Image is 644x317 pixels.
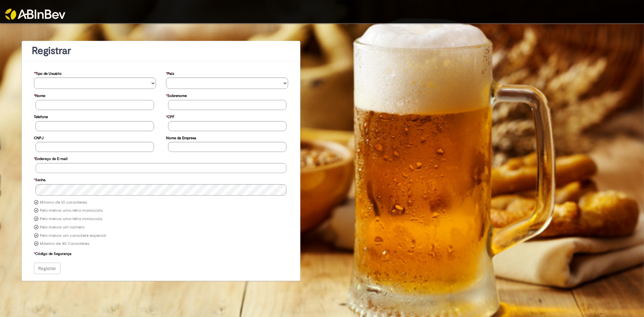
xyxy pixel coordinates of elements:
[40,241,90,247] label: Máximo de 40 Caracteres.
[40,233,107,239] label: Pelo menos um caractere especial.
[34,248,71,258] label: Código de Segurança
[5,9,65,20] img: ABInbev-white.png
[40,208,103,213] label: Pelo menos uma letra maiúscula.
[40,225,85,230] label: Pelo menos um número.
[166,90,187,100] label: Sobrenome
[166,68,174,78] label: País
[34,68,62,78] label: Tipo de Usuário
[40,216,103,222] label: Pelo menos uma letra minúscula.
[34,111,48,121] label: Telefone
[34,174,46,184] label: Senha
[34,90,45,100] label: Nome
[40,200,88,205] label: Mínimo de 10 caracteres.
[166,133,196,142] label: Nome da Empresa
[34,133,44,142] label: CNPJ
[166,111,174,121] label: CPF
[34,153,67,163] label: Endereço de E-mail
[32,45,290,56] h1: Registrar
